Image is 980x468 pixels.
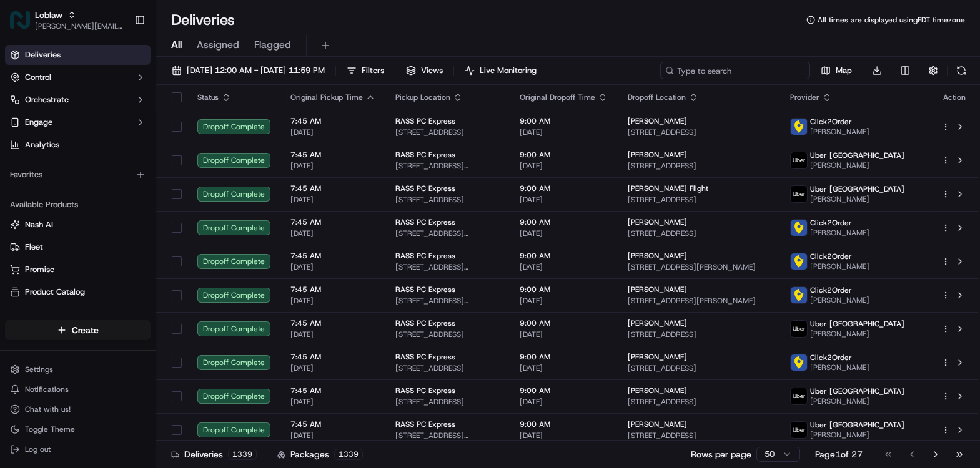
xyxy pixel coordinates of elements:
img: profile_click2order_cartwheel.png [791,287,807,303]
span: • [104,227,108,236]
span: [PERSON_NAME] [810,160,904,170]
span: 9:00 AM [520,116,608,126]
span: [DATE] [290,262,375,272]
span: RASS PC Express [395,150,455,160]
span: Click2Order [810,353,852,363]
span: [DATE] [290,228,375,238]
a: Powered byPylon [88,308,151,318]
span: Product Catalog [25,286,85,298]
a: Analytics [5,135,151,155]
img: uber-new-logo.jpeg [791,152,807,168]
img: Brittany Newman [12,181,32,201]
span: Views [421,65,443,76]
span: 7:45 AM [290,150,375,160]
a: Promise [10,264,146,275]
span: [DATE] [111,227,136,236]
img: Nash [12,12,37,37]
span: [DATE] [290,397,375,407]
img: profile_click2order_cartwheel.png [791,220,807,236]
a: Fleet [10,241,146,253]
span: [STREET_ADDRESS] [628,329,770,339]
span: Uber [GEOGRAPHIC_DATA] [810,150,904,160]
span: [DATE] [520,195,608,205]
span: [DATE] [520,262,608,272]
div: Past conversations [12,162,84,172]
span: RASS PC Express [395,217,455,227]
span: [STREET_ADDRESS] [628,161,770,171]
h1: Deliveries [171,10,235,30]
span: [STREET_ADDRESS] [628,363,770,373]
span: RASS PC Express [395,419,455,429]
span: Filters [362,65,384,76]
span: [PERSON_NAME] [628,386,687,396]
button: Nash AI [5,215,151,235]
span: [STREET_ADDRESS][PERSON_NAME] [628,262,770,272]
a: 📗Knowledge Base [7,273,101,296]
button: Live Monitoring [459,62,542,79]
span: 9:00 AM [520,251,608,261]
span: [PERSON_NAME] [810,127,869,137]
span: 7:45 AM [290,217,375,227]
span: Orchestrate [25,94,69,105]
span: RASS PC Express [395,183,455,193]
span: [PERSON_NAME] [810,430,904,440]
span: [PERSON_NAME] [810,228,869,238]
button: Filters [341,62,390,79]
span: [STREET_ADDRESS] [628,195,770,205]
div: Action [941,92,968,102]
button: Control [5,67,151,87]
button: Toggle Theme [5,421,151,438]
span: All [171,37,182,52]
span: 7:45 AM [290,285,375,295]
img: profile_click2order_cartwheel.png [791,354,807,371]
span: [STREET_ADDRESS] [395,397,500,407]
p: Welcome 👋 [12,49,227,69]
span: Uber [GEOGRAPHIC_DATA] [810,420,904,430]
img: Loblaw [10,10,30,30]
p: Rows per page [691,448,751,461]
span: [DATE] [520,363,608,373]
a: Returns [10,309,146,320]
span: [DATE] [520,431,608,441]
span: [DATE] [520,296,608,306]
span: [STREET_ADDRESS][PERSON_NAME] [395,228,500,238]
span: [STREET_ADDRESS] [395,329,500,339]
span: Promise [25,264,54,275]
span: [DATE] [290,431,375,441]
button: See all [194,159,227,174]
span: API Documentation [118,278,200,291]
span: [STREET_ADDRESS][PERSON_NAME] [628,296,770,306]
span: Deliveries [25,49,61,61]
span: RASS PC Express [395,386,455,396]
img: uber-new-logo.jpeg [791,321,807,337]
span: 7:45 AM [290,116,375,126]
div: Page 1 of 27 [815,448,863,461]
span: Engage [25,117,52,128]
span: [PERSON_NAME] [810,295,869,305]
span: 9:00 AM [520,318,608,328]
span: RASS PC Express [395,116,455,126]
span: [PERSON_NAME] [628,251,687,261]
span: [PERSON_NAME] [628,352,687,362]
span: [PERSON_NAME] [810,261,869,271]
span: Nash AI [25,219,53,230]
button: Settings [5,361,151,378]
button: [DATE] 12:00 AM - [DATE] 11:59 PM [166,62,330,79]
div: Deliveries [171,448,257,461]
span: [PERSON_NAME] [810,363,869,373]
a: Product Catalog [10,286,146,298]
span: 9:00 AM [520,419,608,429]
button: Chat with us! [5,401,151,418]
span: Click2Order [810,251,852,261]
span: 9:00 AM [520,386,608,396]
button: Map [815,62,858,79]
span: 7:45 AM [290,419,375,429]
span: [STREET_ADDRESS] [395,127,500,137]
span: Chat with us! [25,404,71,414]
button: Start new chat [212,122,227,137]
span: Notifications [25,384,69,394]
button: Refresh [953,62,970,79]
button: Create [5,320,151,340]
a: 💻API Documentation [101,273,205,296]
span: [DATE] 12:00 AM - [DATE] 11:59 PM [187,65,325,76]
